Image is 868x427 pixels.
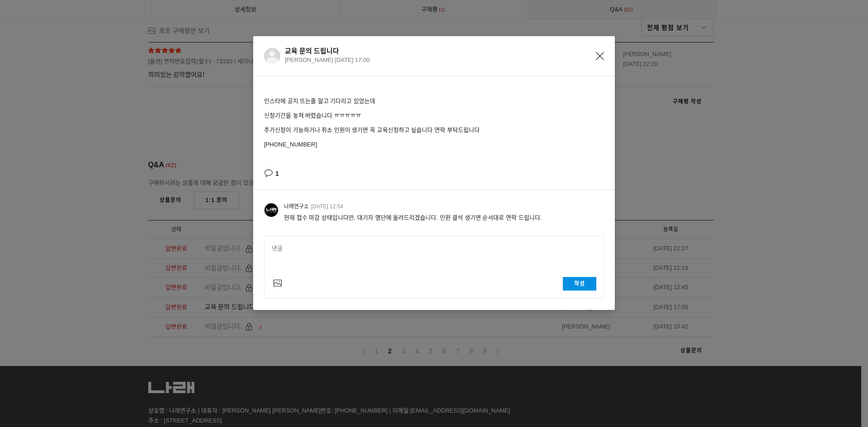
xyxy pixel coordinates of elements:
span: [PERSON_NAME] [285,55,333,65]
em: 1 [275,170,279,177]
span: [DATE] 12:54 [311,203,343,210]
p: 인스타에 공지 뜨는줄 알고 기다리고 있었는데 [264,96,604,106]
a: 작성 [563,277,596,291]
button: Close [596,50,604,60]
p: [PHONE_NUMBER] [264,140,604,150]
h5: 교육 문의 드립니다 [285,47,339,55]
p: 추가신청이 가능하거나 취소 인원이 생기면 꼭 교육신청하고 싶습니다 연락 부탁드립니다 [264,125,604,135]
div: 나래연구소 [284,203,343,211]
div: 현재 접수 마감 상태입니다만, 대기자 명단에 올려드리겠습니다. 인원 결석 생기면 순서대로 연락 드립니다. [284,214,600,222]
span: [DATE] 17:00 [335,55,370,65]
img: bfa06bfc0daad.png [264,203,278,217]
img: default_profile.png [264,48,280,64]
p: 신청기간을 놓쳐 버렸습니다 ㅠㅠㅠㅠㅠ [264,111,604,121]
